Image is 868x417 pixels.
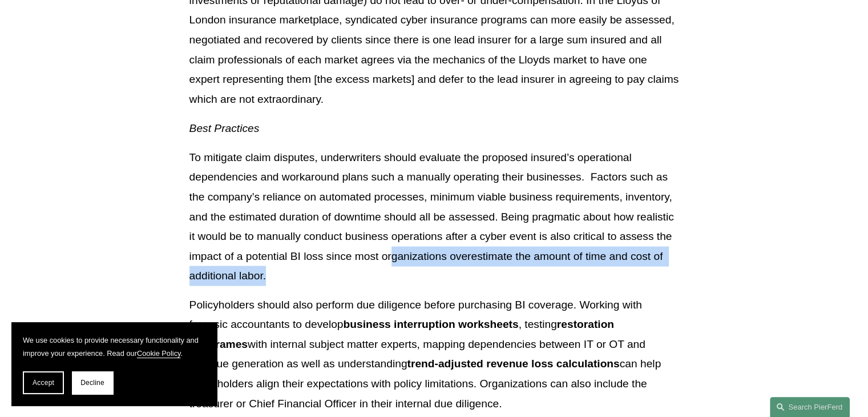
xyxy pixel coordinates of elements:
a: Cookie Policy [137,349,181,358]
strong: business interruption worksheets [343,318,518,330]
button: Decline [72,371,113,394]
p: We use cookies to provide necessary functionality and improve your experience. Read our . [23,334,205,360]
em: Best Practices [189,122,260,134]
span: Accept [33,379,54,387]
section: Cookie banner [11,322,217,406]
p: To mitigate claim disputes, underwriters should evaluate the proposed insured’s operational depen... [189,147,679,286]
strong: trend-adjusted revenue loss calculations [407,357,619,369]
button: Accept [23,371,64,394]
p: Policyholders should also perform due diligence before purchasing BI coverage. Working with foren... [189,295,679,413]
span: Decline [80,379,104,387]
a: Search this site [770,397,850,417]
